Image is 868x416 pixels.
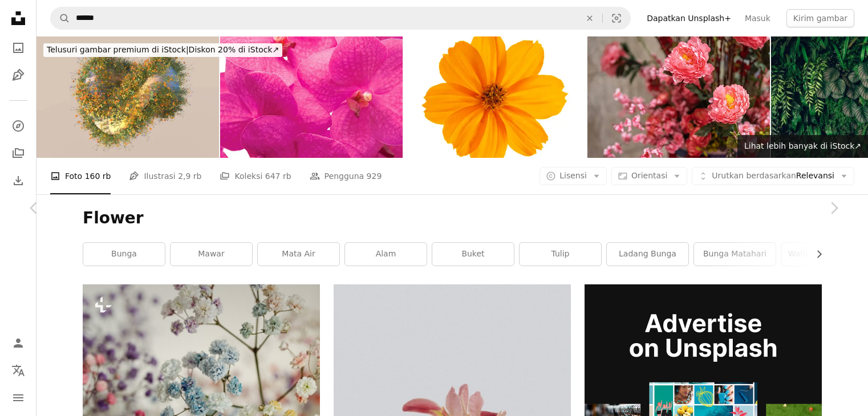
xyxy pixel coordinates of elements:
[47,45,189,54] span: Telusuri gambar premium di iStock |
[345,243,427,266] a: alam
[540,167,607,185] button: Lisensi
[310,158,382,194] a: Pengguna 929
[7,36,30,59] a: Foto
[43,43,282,57] div: Diskon 20% di iStock ↗
[559,171,587,180] span: Lisensi
[7,386,30,409] button: Menu
[36,36,219,158] img: Abstract nature plants
[83,208,822,229] h1: Flower
[7,332,30,354] a: Masuk/Daftar
[737,135,868,158] a: Lihat lebih banyak di iStock↗
[367,170,382,182] span: 929
[178,170,201,182] span: 2,9 rb
[51,7,70,29] button: Pencarian di Unsplash
[404,36,586,158] img: Cosmos Flower
[171,243,252,266] a: mawar
[7,64,30,87] a: Ilustrasi
[611,167,687,185] button: Orientasi
[712,171,796,180] span: Urutkan berdasarkan
[640,9,738,27] a: Dapatkan Unsplash+
[631,171,667,180] span: Orientasi
[603,7,630,29] button: Pencarian visual
[712,170,834,182] span: Relevansi
[577,7,602,29] button: Hapus
[738,9,777,27] a: Masuk
[587,36,770,158] img: Bunga Peony Merah Muda Cerah Didekorasi untuk Tahun Baru Imlek
[786,9,854,27] button: Kirim gambar
[7,142,30,165] a: Koleksi
[7,359,30,382] button: Bahasa
[744,141,861,150] span: Lihat lebih banyak di iStock ↗
[781,243,863,266] a: wallpaper bunga
[258,243,339,266] a: mata air
[265,170,291,182] span: 647 rb
[129,158,201,194] a: Ilustrasi 2,9 rb
[7,115,30,137] a: Jelajahi
[220,36,403,158] img: Anggrek Vanda Merah Muda Cerah
[520,243,601,266] a: Tulip
[800,153,868,263] a: Berikutnya
[694,243,776,266] a: bunga matahari
[692,167,854,185] button: Urutkan berdasarkanRelevansi
[36,36,289,64] a: Telusuri gambar premium di iStock|Diskon 20% di iStock↗
[83,243,165,266] a: Bunga
[50,7,631,30] form: Temuka visual di seluruh situs
[432,243,514,266] a: Buket
[220,158,291,194] a: Koleksi 647 rb
[607,243,688,266] a: Ladang bunga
